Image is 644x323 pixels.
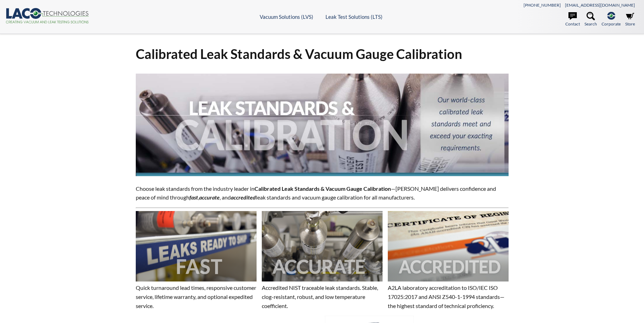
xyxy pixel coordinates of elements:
[388,211,509,281] img: Image showing the word ACCREDITED overlaid on it
[136,211,257,281] img: Image showing the word FAST overlaid on it
[199,194,220,201] strong: accurate
[584,12,597,27] a: Search
[565,2,635,8] a: [EMAIL_ADDRESS][DOMAIN_NAME]
[136,283,257,310] p: Quick turnaround lead times, responsive customer service, lifetime warranty, and optional expedit...
[260,14,313,20] a: Vacuum Solutions (LVS)
[231,194,256,201] em: accredited
[524,2,561,8] a: [PHONE_NUMBER]
[565,12,580,27] a: Contact
[388,283,509,310] p: A2LA laboratory accreditation to ISO/IEC ISO 17025:2017 and ANSI Z540-1-1994 standards—the highes...
[602,21,621,27] span: Corporate
[136,184,509,202] p: Choose leak standards from the industry leader in —[PERSON_NAME] delivers confidence and peace of...
[325,14,383,20] a: Leak Test Solutions (LTS)
[262,211,383,281] img: Image showing the word ACCURATE overlaid on it
[189,194,198,201] em: fast
[254,185,391,192] strong: Calibrated Leak Standards & Vacuum Gauge Calibration
[262,283,383,310] p: Accredited NIST traceable leak standards. Stable, clog-resistant, robust, and low temperature coe...
[136,45,509,62] h1: Calibrated Leak Standards & Vacuum Gauge Calibration
[625,12,635,27] a: Store
[136,74,509,176] img: Leak Standards & Calibration header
